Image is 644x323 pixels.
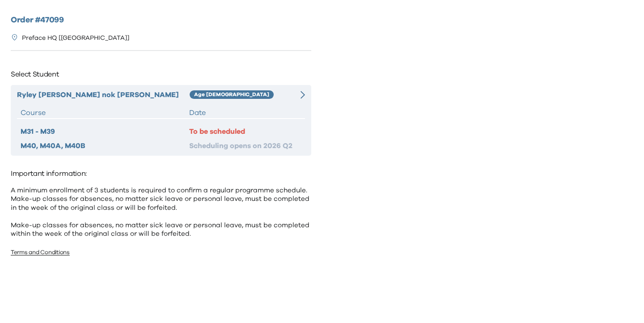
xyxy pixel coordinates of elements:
p: A minimum enrollment of 3 students is required to confirm a regular programme schedule. Make-up c... [11,186,311,238]
p: Select Student [11,67,311,81]
h2: Order # 47099 [11,14,311,26]
div: Age [DEMOGRAPHIC_DATA] [190,90,274,99]
div: M40, M40A, M40B [21,140,189,151]
p: Preface HQ [[GEOGRAPHIC_DATA]] [22,34,129,43]
p: Important information: [11,166,311,181]
div: To be scheduled [189,126,301,137]
div: Date [189,107,301,118]
a: Terms and Conditions [11,250,70,255]
div: M31 - M39 [21,126,189,137]
div: Ryley [PERSON_NAME] nok [PERSON_NAME] [17,89,190,100]
div: Course [21,107,189,118]
div: Scheduling opens on 2026 Q2 [189,140,301,151]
